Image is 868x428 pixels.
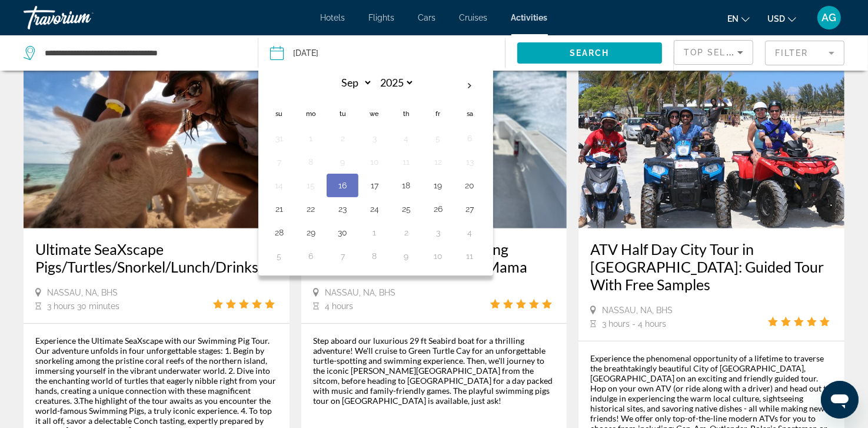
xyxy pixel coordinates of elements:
button: Day 10 [365,154,384,170]
span: Nassau, NA, BHS [47,288,118,297]
button: Change currency [767,10,796,27]
button: Day 3 [428,224,447,241]
select: Select month [334,72,373,93]
button: Day 4 [460,224,479,241]
button: Day 9 [333,154,352,170]
button: Day 17 [365,177,384,194]
a: Ultimate SeaXscape Pigs/Turtles/Snorkel/Lunch/Drinks/PU/DO [35,240,278,276]
button: Day 10 [428,248,447,264]
a: Activities [511,13,548,22]
button: Filter [765,40,844,66]
button: Day 1 [365,224,384,241]
button: Day 11 [397,154,415,170]
button: Date: Sep 17, 2025 [270,35,504,71]
button: Day 14 [270,177,288,194]
button: Day 1 [301,130,320,147]
mat-select: Sort by [684,45,743,59]
span: Search [570,48,610,58]
button: Day 20 [460,177,479,194]
iframe: Button to launch messaging window [821,381,859,419]
span: en [727,14,739,24]
button: Day 5 [428,130,447,147]
button: Search [517,42,662,64]
button: Day 27 [460,201,479,217]
a: ATV Half Day City Tour in [GEOGRAPHIC_DATA]: Guided Tour With Free Samples [590,240,833,293]
button: Day 15 [301,177,320,194]
button: Next month [454,72,485,99]
button: Day 26 [428,201,447,217]
button: Day 6 [301,248,320,264]
button: Day 16 [333,177,352,194]
img: 52.jpg [578,40,844,228]
img: eb.jpg [24,40,290,228]
button: Day 7 [333,248,352,264]
button: Day 4 [397,130,415,147]
span: USD [767,14,785,24]
button: Day 2 [333,130,352,147]
button: Day 6 [460,130,479,147]
button: Day 12 [428,154,447,170]
button: Day 21 [270,201,288,217]
button: Day 3 [365,130,384,147]
button: Day 9 [397,248,415,264]
a: Travorium [24,2,141,33]
span: Nassau, NA, BHS [325,288,395,297]
span: Nassau, NA, BHS [602,306,673,315]
button: Day 22 [301,201,320,217]
button: Day 5 [270,248,288,264]
button: Day 29 [301,224,320,241]
button: Change language [727,10,750,27]
button: Day 18 [397,177,415,194]
button: User Menu [814,5,844,30]
span: 3 hours - 4 hours [602,319,666,329]
button: Day 19 [428,177,447,194]
button: Day 25 [397,201,415,217]
button: Day 2 [397,224,415,241]
select: Select year [376,72,414,93]
button: Day 8 [365,248,384,264]
button: Day 23 [333,201,352,217]
span: Top Sellers [684,48,751,57]
div: Step aboard our luxurious 29 ft Seabird boat for a thrilling adventure! We'll cruise to Green Tur... [313,336,556,406]
a: Cruises [460,13,488,22]
span: 3 hours 30 minutes [47,301,119,311]
button: Day 13 [460,154,479,170]
span: 4 hours [325,301,353,311]
button: Day 24 [365,201,384,217]
button: Day 7 [270,154,288,170]
a: Hotels [321,13,345,22]
a: Cars [418,13,436,22]
button: Day 31 [270,130,288,147]
span: AG [822,12,837,24]
button: Day 8 [301,154,320,170]
button: Day 28 [270,224,288,241]
button: Day 30 [333,224,352,241]
a: Flights [369,13,395,22]
button: Day 11 [460,248,479,264]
